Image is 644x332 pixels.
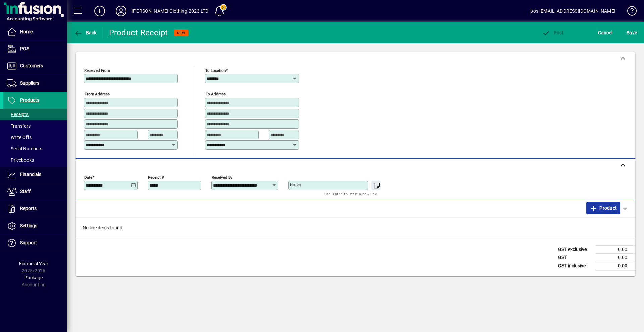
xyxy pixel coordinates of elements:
span: Suppliers [20,80,39,86]
a: Knowledge Base [622,1,636,23]
span: Receipts [7,112,29,117]
span: Staff [20,189,31,194]
td: 0.00 [595,262,635,270]
span: S [627,30,629,35]
div: Product Receipt [109,27,168,38]
span: Back [74,30,97,35]
span: ave [627,27,637,38]
span: Home [20,29,33,34]
a: Transfers [3,120,67,132]
button: Add [89,5,110,17]
a: Customers [3,58,67,75]
a: POS [3,41,67,57]
div: pos [EMAIL_ADDRESS][DOMAIN_NAME] [530,6,615,16]
button: Product [586,202,620,214]
mat-label: Received by [212,175,232,179]
span: NEW [177,31,185,35]
div: [PERSON_NAME] Clothing 2023 LTD [132,6,208,16]
span: Cancel [598,27,613,38]
button: Back [72,27,98,39]
span: Product [590,203,617,214]
td: GST inclusive [555,262,595,270]
a: Suppliers [3,75,67,92]
button: Profile [110,5,132,17]
td: GST [555,253,595,262]
span: Financial Year [19,261,48,266]
span: Pricebooks [7,157,34,163]
span: Financials [20,172,41,177]
span: Transfers [7,123,31,129]
a: Support [3,235,67,251]
a: Staff [3,183,67,200]
span: P [554,30,557,35]
a: Reports [3,200,67,217]
button: Post [540,27,566,39]
a: Write Offs [3,132,67,143]
a: Settings [3,218,67,234]
span: Serial Numbers [7,146,42,151]
a: Serial Numbers [3,143,67,154]
span: Write Offs [7,135,32,140]
span: Support [20,240,37,245]
span: Package [24,275,43,280]
td: 0.00 [595,245,635,253]
span: Products [20,97,39,103]
mat-label: To location [205,68,226,73]
span: ost [542,30,564,35]
button: Cancel [596,27,614,39]
mat-label: Received From [84,68,110,73]
a: Home [3,23,67,40]
mat-label: Receipt # [148,175,164,179]
a: Financials [3,166,67,183]
a: Pricebooks [3,154,67,166]
span: POS [20,46,29,51]
div: No line items found [76,218,635,238]
td: 0.00 [595,253,635,262]
mat-hint: Use 'Enter' to start a new line [324,190,377,198]
span: Settings [20,223,37,228]
a: Receipts [3,109,67,120]
button: Save [625,27,639,39]
span: Customers [20,63,43,68]
app-page-header-button: Back [67,27,104,39]
span: Reports [20,206,37,211]
td: GST exclusive [555,245,595,253]
mat-label: Date [84,175,92,179]
mat-label: Notes [290,182,301,187]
